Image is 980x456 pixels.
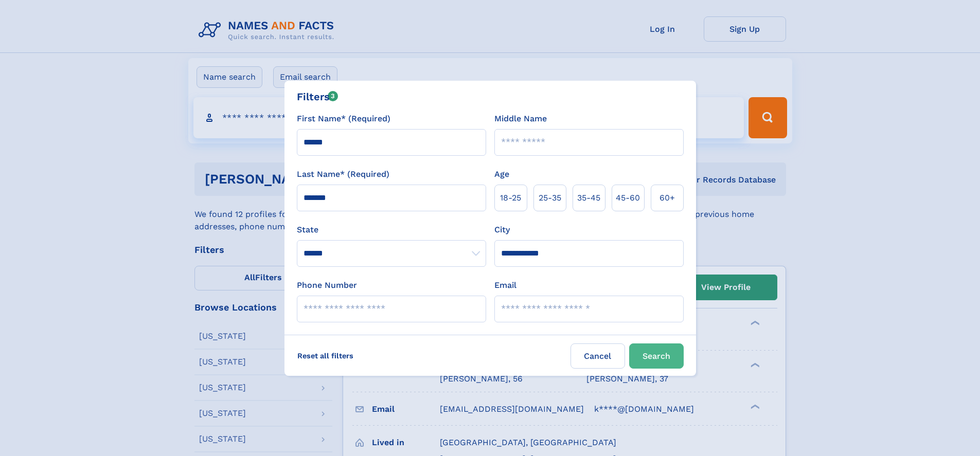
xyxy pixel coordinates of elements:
[539,192,561,204] span: 25‑35
[571,343,625,369] label: Cancel
[494,168,509,180] label: Age
[629,343,684,369] button: Search
[494,224,510,236] label: City
[660,192,675,204] span: 60+
[297,168,389,180] label: Last Name* (Required)
[494,113,547,125] label: Middle Name
[616,192,640,204] span: 45‑60
[297,89,338,104] div: Filters
[297,113,390,125] label: First Name* (Required)
[297,224,486,236] label: State
[500,192,521,204] span: 18‑25
[494,279,516,291] label: Email
[577,192,600,204] span: 35‑45
[297,279,357,291] label: Phone Number
[291,343,360,368] label: Reset all filters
